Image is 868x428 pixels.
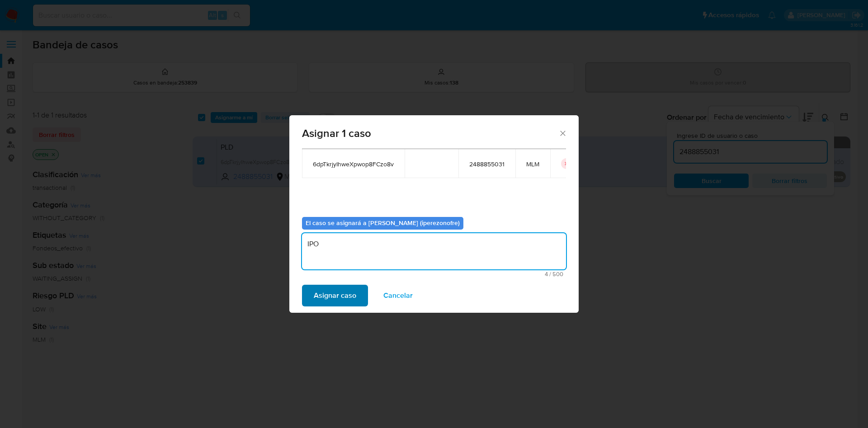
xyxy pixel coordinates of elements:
span: Cancelar [383,286,413,306]
span: Asignar 1 caso [302,128,558,139]
span: 6dpTkrjyIhweXpwop8FCzo8v [313,160,394,168]
button: icon-button [561,158,572,169]
span: 2488855031 [469,160,505,168]
button: Cancelar [372,285,425,306]
textarea: IPO [302,233,566,269]
button: Cerrar ventana [558,129,566,137]
b: El caso se asignará a [PERSON_NAME] (iperezonofre) [306,218,460,227]
span: Máximo 500 caracteres [305,271,563,277]
button: Asignar caso [302,285,368,306]
span: Asignar caso [314,286,356,306]
div: assign-modal [289,115,579,313]
span: MLM [526,160,539,168]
